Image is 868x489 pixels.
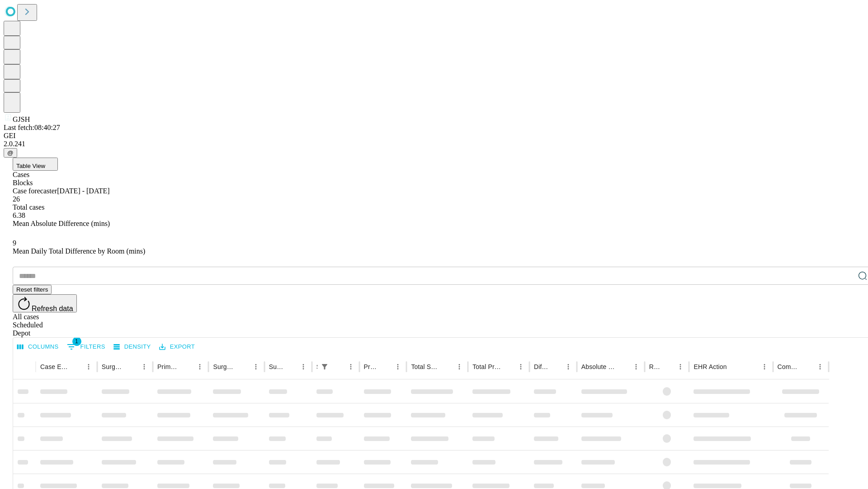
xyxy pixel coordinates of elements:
button: Sort [70,360,82,373]
span: Table View [16,163,45,169]
button: Menu [674,360,687,373]
span: 1 [72,337,81,346]
button: Menu [297,360,310,373]
div: Total Predicted Duration [472,363,501,370]
button: Sort [440,360,453,373]
button: Sort [181,360,193,373]
button: Menu [562,360,575,373]
button: Sort [801,360,814,373]
span: Total cases [13,203,44,211]
button: Sort [617,360,630,373]
span: 6.38 [13,211,25,219]
div: 2.0.241 [4,140,864,148]
button: Sort [728,360,741,373]
span: Last fetch: 08:40:27 [4,124,60,131]
span: [DATE] - [DATE] [57,187,109,195]
button: Menu [250,360,262,373]
div: Surgeon Name [102,363,124,370]
span: Refresh data [32,305,73,312]
span: Case forecaster [13,187,57,195]
span: 9 [13,239,16,247]
span: @ [7,149,14,156]
button: Menu [630,360,642,373]
span: GJSH [13,115,30,123]
div: Absolute Difference [581,363,616,370]
span: 26 [13,195,20,203]
div: Resolved in EHR [649,363,661,370]
span: Mean Daily Total Difference by Room (mins) [13,247,145,255]
div: Surgery Date [269,363,283,370]
button: Menu [514,360,527,373]
button: Menu [344,360,357,373]
div: Predicted In Room Duration [364,363,378,370]
button: Sort [237,360,250,373]
div: GEI [4,132,864,140]
button: Sort [125,360,138,373]
div: Case Epic Id [40,363,69,370]
button: Refresh data [13,294,77,312]
span: Reset filters [16,286,48,293]
div: Total Scheduled Duration [411,363,439,370]
button: Sort [502,360,514,373]
button: Sort [549,360,562,373]
button: Density [111,340,153,354]
button: Export [157,340,197,354]
button: Sort [379,360,392,373]
button: Menu [758,360,771,373]
button: Sort [332,360,344,373]
button: Menu [814,360,826,373]
button: Select columns [15,340,61,354]
button: Show filters [65,340,108,354]
button: Menu [82,360,95,373]
button: Show filters [318,360,331,373]
span: Mean Absolute Difference (mins) [13,220,110,227]
button: Menu [138,360,151,373]
div: Comments [778,363,800,370]
button: Sort [661,360,674,373]
button: Menu [193,360,206,373]
div: Surgery Name [213,363,236,370]
button: Table View [13,158,58,171]
button: Reset filters [13,285,52,294]
div: Scheduled In Room Duration [316,363,317,370]
div: Primary Service [157,363,180,370]
button: @ [4,148,17,158]
div: EHR Action [693,363,726,370]
button: Menu [453,360,466,373]
button: Sort [284,360,297,373]
div: Difference [534,363,548,370]
div: 1 active filter [318,360,331,373]
button: Menu [392,360,404,373]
